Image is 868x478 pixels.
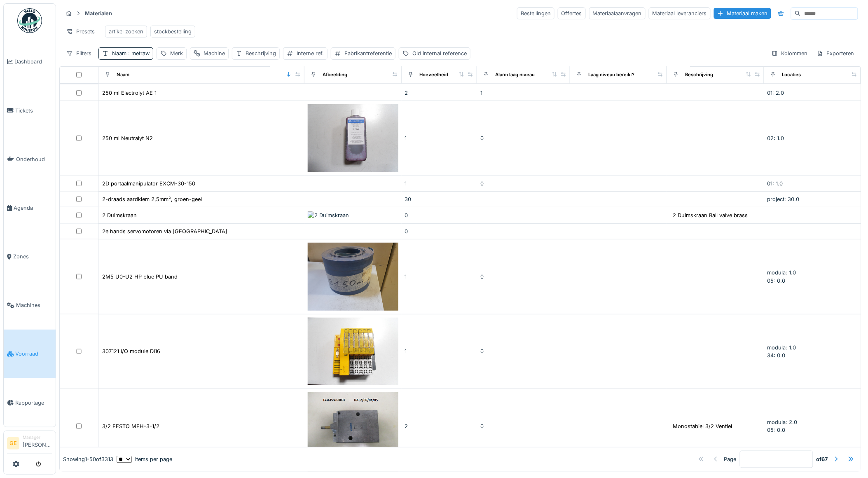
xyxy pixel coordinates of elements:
[17,8,42,33] img: Badge_color-CXgf-gQk.svg
[308,211,349,219] img: 2 Duimskraan
[767,180,783,187] span: 01: 1.0
[685,71,713,78] div: Beschrijving
[117,455,172,463] div: items per page
[126,50,150,56] span: : metraw
[102,422,159,430] div: 3/2 FESTO MFH-3-1/2
[673,211,748,219] div: 2 Duimskraan Ball valve brass
[344,49,392,57] div: Fabrikantreferentie
[112,49,150,57] div: Naam
[4,183,56,232] a: Agenda
[405,195,474,203] div: 30
[102,227,227,235] div: 2e hands servomotoren via [GEOGRAPHIC_DATA]
[63,455,113,463] div: Showing 1 - 50 of 3313
[813,47,858,59] div: Exporteren
[102,180,195,187] div: 2D portaalmanipulator EXCM-30-150
[724,455,737,463] div: Page
[297,49,324,57] div: Interne ref.
[782,71,801,78] div: Locaties
[4,330,56,378] a: Voorraad
[517,7,554,19] div: Bestellingen
[4,135,56,183] a: Onderhoud
[308,243,398,310] img: 2M5 U0-U2 HP blue PU band
[14,58,52,66] span: Dashboard
[817,455,828,463] strong: of 67
[405,180,474,187] div: 1
[405,211,474,219] div: 0
[480,89,567,97] div: 1
[405,422,474,430] div: 2
[23,434,52,452] li: [PERSON_NAME]
[7,437,19,450] li: GE
[102,211,137,219] div: 2 Duimskraan
[589,7,646,19] div: Materiaalaanvragen
[405,227,474,235] div: 0
[308,318,398,385] img: 307121 I/O module DI16
[405,134,474,142] div: 1
[23,434,52,441] div: Manager
[480,422,567,430] div: 0
[4,37,56,86] a: Dashboard
[767,135,784,141] span: 02: 1.0
[15,399,52,407] span: Rapportage
[768,47,812,59] div: Kolommen
[4,86,56,135] a: Tickets
[7,434,52,454] a: GE Manager[PERSON_NAME]
[4,232,56,281] a: Zones
[117,71,129,78] div: Naam
[480,273,567,281] div: 0
[14,204,52,212] span: Agenda
[102,195,202,203] div: 2-draads aardklem 2,5mm², groen-geel
[102,134,153,142] div: 250 ml Neutralyt N2
[767,344,796,351] span: modula: 1.0
[405,273,474,281] div: 1
[16,301,52,309] span: Machines
[767,196,800,202] span: project: 30.0
[767,278,786,284] span: 05: 0.0
[154,28,192,35] div: stockbestelling
[495,71,535,78] div: Alarm laag niveau
[246,49,276,57] div: Beschrijving
[13,253,52,260] span: Zones
[412,49,467,57] div: Old internal reference
[420,71,449,78] div: Hoeveelheid
[405,89,474,97] div: 2
[480,347,567,355] div: 0
[102,347,160,355] div: 307121 I/O module DI16
[15,107,52,115] span: Tickets
[109,28,143,35] div: artikel zoeken
[767,427,786,433] span: 05: 0.0
[63,26,98,37] div: Presets
[170,49,183,57] div: Merk
[558,7,586,19] div: Offertes
[767,419,798,425] span: modula: 2.0
[4,378,56,427] a: Rapportage
[15,350,52,358] span: Voorraad
[405,347,474,355] div: 1
[588,71,634,78] div: Laag niveau bereikt?
[82,9,115,17] strong: Materialen
[767,269,796,276] span: modula: 1.0
[308,104,398,172] img: 250 ml Neutralyt N2
[204,49,225,57] div: Machine
[767,90,784,96] span: 01: 2.0
[102,89,157,97] div: 250 ml Electrolyt AE 1
[649,7,711,19] div: Materiaal leveranciers
[308,392,398,460] img: 3/2 FESTO MFH-3-1/2
[63,47,95,59] div: Filters
[767,352,786,358] span: 34: 0.0
[323,71,347,78] div: Afbeelding
[480,134,567,142] div: 0
[673,422,732,430] div: Monostabiel 3/2 Ventiel
[714,8,771,19] div: Materiaal maken
[480,180,567,187] div: 0
[16,155,52,163] span: Onderhoud
[4,281,56,330] a: Machines
[102,273,178,281] div: 2M5 U0-U2 HP blue PU band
